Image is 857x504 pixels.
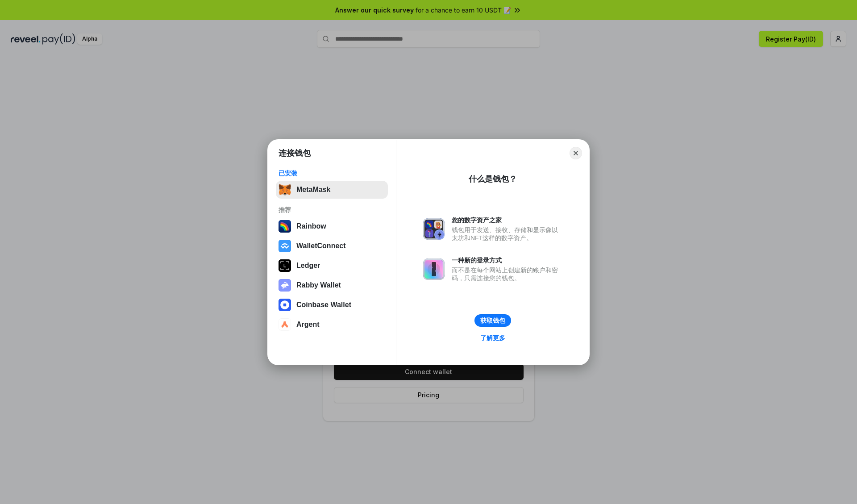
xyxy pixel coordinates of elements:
[276,296,388,314] button: Coinbase Wallet
[279,259,291,272] img: svg+xml,%3Csvg%20xmlns%3D%22http%3A%2F%2Fwww.w3.org%2F2000%2Fsvg%22%20width%3D%2228%22%20height%3...
[480,317,505,325] div: 获取钱包
[296,222,326,230] div: Rainbow
[423,258,445,280] img: svg+xml,%3Csvg%20xmlns%3D%22http%3A%2F%2Fwww.w3.org%2F2000%2Fsvg%22%20fill%3D%22none%22%20viewBox...
[276,257,388,275] button: Ledger
[279,279,291,292] img: svg+xml,%3Csvg%20xmlns%3D%22http%3A%2F%2Fwww.w3.org%2F2000%2Fsvg%22%20fill%3D%22none%22%20viewBox...
[279,318,291,331] img: svg+xml,%3Csvg%20width%3D%2228%22%20height%3D%2228%22%20viewBox%3D%220%200%2028%2028%22%20fill%3D...
[296,321,320,329] div: Argent
[279,206,385,214] div: 推荐
[475,332,511,344] a: 了解更多
[452,216,562,224] div: 您的数字资产之家
[480,334,505,342] div: 了解更多
[296,301,351,309] div: Coinbase Wallet
[276,181,388,199] button: MetaMask
[279,148,311,158] h1: 连接钱包
[279,299,291,311] img: svg+xml,%3Csvg%20width%3D%2228%22%20height%3D%2228%22%20viewBox%3D%220%200%2028%2028%22%20fill%3D...
[279,169,385,177] div: 已安装
[276,276,388,294] button: Rabby Wallet
[296,186,330,194] div: MetaMask
[296,262,320,270] div: Ledger
[296,281,341,289] div: Rabby Wallet
[279,183,291,196] img: svg+xml,%3Csvg%20fill%3D%22none%22%20height%3D%2233%22%20viewBox%3D%220%200%2035%2033%22%20width%...
[452,256,562,264] div: 一种新的登录方式
[469,174,517,184] div: 什么是钱包？
[276,316,388,333] button: Argent
[452,226,562,242] div: 钱包用于发送、接收、存储和显示像以太坊和NFT这样的数字资产。
[570,147,582,159] button: Close
[423,218,445,240] img: svg+xml,%3Csvg%20xmlns%3D%22http%3A%2F%2Fwww.w3.org%2F2000%2Fsvg%22%20fill%3D%22none%22%20viewBox...
[296,242,346,250] div: WalletConnect
[279,240,291,252] img: svg+xml,%3Csvg%20width%3D%2228%22%20height%3D%2228%22%20viewBox%3D%220%200%2028%2028%22%20fill%3D...
[276,217,388,235] button: Rainbow
[279,220,291,233] img: svg+xml,%3Csvg%20width%3D%22120%22%20height%3D%22120%22%20viewBox%3D%220%200%20120%20120%22%20fil...
[276,237,388,255] button: WalletConnect
[452,266,562,282] div: 而不是在每个网站上创建新的账户和密码，只需连接您的钱包。
[474,314,511,327] button: 获取钱包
